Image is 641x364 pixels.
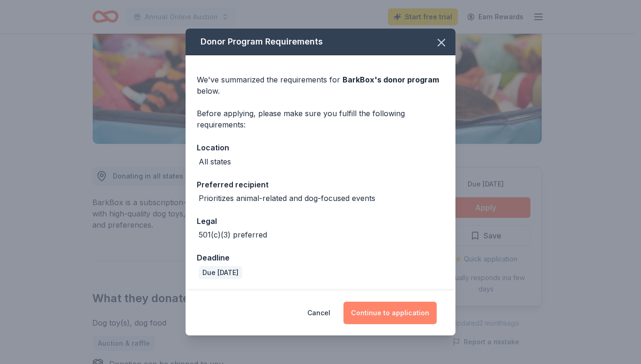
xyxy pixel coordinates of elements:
[199,229,267,240] div: 501(c)(3) preferred
[197,108,444,130] div: Before applying, please make sure you fulfill the following requirements:
[199,193,375,204] div: Prioritizes animal-related and dog-focused events
[197,215,444,227] div: Legal
[197,178,444,191] div: Preferred recipient
[199,156,231,167] div: All states
[197,252,444,264] div: Deadline
[197,74,444,97] div: We've summarized the requirements for below.
[343,75,439,84] span: BarkBox 's donor program
[307,302,330,324] button: Cancel
[343,302,437,324] button: Continue to application
[186,29,455,55] div: Donor Program Requirements
[199,266,242,279] div: Due [DATE]
[197,141,444,154] div: Location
